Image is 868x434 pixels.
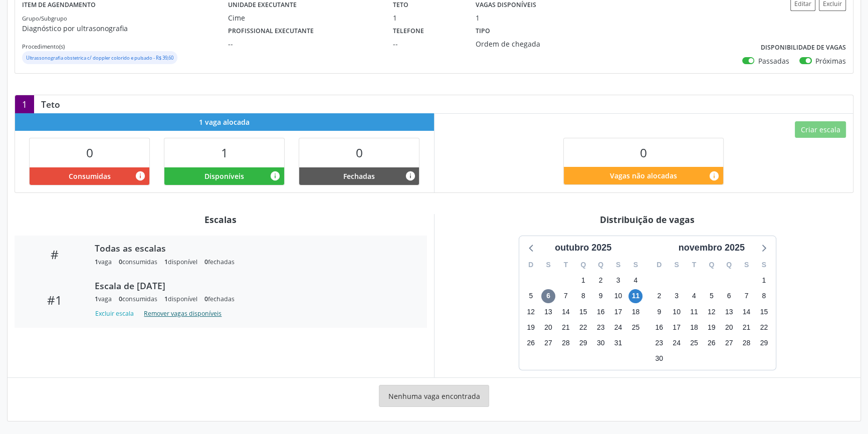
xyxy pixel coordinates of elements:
[204,295,208,303] span: 0
[687,320,701,334] span: terça-feira, 18 de novembro de 2025
[204,295,235,303] div: fechadas
[720,257,738,273] div: Q
[757,336,771,350] span: sábado, 29 de novembro de 2025
[703,257,720,273] div: Q
[709,170,720,181] i: Quantidade de vagas restantes do teto de vagas
[611,305,625,319] span: sexta-feira, 17 de outubro de 2025
[95,307,138,320] button: Excluir escala
[670,320,684,334] span: segunda-feira, 17 de novembro de 2025
[594,274,608,288] span: quinta-feira, 2 de outubro de 2025
[640,144,647,161] span: 0
[524,336,538,350] span: domingo, 26 de outubro de 2025
[757,305,771,319] span: sábado, 15 de novembro de 2025
[739,336,753,350] span: sexta-feira, 28 de novembro de 2025
[757,320,771,334] span: sábado, 22 de novembro de 2025
[204,258,208,266] span: 0
[722,289,736,303] span: quinta-feira, 6 de novembro de 2025
[609,257,627,273] div: S
[795,121,846,138] button: Criar escala
[559,320,573,334] span: terça-feira, 21 de outubro de 2025
[705,320,719,334] span: quarta-feira, 19 de novembro de 2025
[356,144,363,161] span: 0
[757,274,771,288] span: sábado, 1 de novembro de 2025
[652,305,666,319] span: domingo, 9 de novembro de 2025
[26,55,173,61] small: Ultrassonografia obstetrica c/ doppler colorido e pulsado - R$ 39,60
[668,257,686,273] div: S
[95,280,412,291] div: Escala de [DATE]
[705,336,719,350] span: quarta-feira, 26 de novembro de 2025
[576,305,590,319] span: quarta-feira, 15 de outubro de 2025
[611,289,625,303] span: sexta-feira, 10 de outubro de 2025
[164,258,197,266] div: disponível
[22,247,88,262] div: #
[610,170,677,181] span: Vagas não alocadas
[559,305,573,319] span: terça-feira, 14 de outubro de 2025
[739,305,753,319] span: sexta-feira, 14 de novembro de 2025
[594,320,608,334] span: quinta-feira, 23 de outubro de 2025
[476,39,585,49] div: Ordem de chegada
[95,258,98,266] span: 1
[670,289,684,303] span: segunda-feira, 3 de novembro de 2025
[119,295,122,303] span: 0
[652,289,666,303] span: domingo, 2 de novembro de 2025
[627,257,644,273] div: S
[611,336,625,350] span: sexta-feira, 31 de outubro de 2025
[576,336,590,350] span: quarta-feira, 29 de outubro de 2025
[687,289,701,303] span: terça-feira, 4 de novembro de 2025
[34,99,67,110] div: Teto
[442,214,854,225] div: Distribuição de vagas
[541,336,555,350] span: segunda-feira, 27 de outubro de 2025
[611,274,625,288] span: sexta-feira, 3 de outubro de 2025
[722,320,736,334] span: quinta-feira, 20 de novembro de 2025
[559,336,573,350] span: terça-feira, 28 de outubro de 2025
[204,171,244,181] span: Disponíveis
[652,320,666,334] span: domingo, 16 de novembro de 2025
[758,56,789,66] label: Passadas
[592,257,609,273] div: Q
[722,305,736,319] span: quinta-feira, 13 de novembro de 2025
[524,320,538,334] span: domingo, 19 de outubro de 2025
[594,305,608,319] span: quinta-feira, 16 de outubro de 2025
[628,320,642,334] span: sábado, 25 de outubro de 2025
[675,241,749,255] div: novembro 2025
[404,170,415,181] i: Vagas alocadas e sem marcações associadas que tiveram sua disponibilidade fechada
[705,305,719,319] span: quarta-feira, 12 de novembro de 2025
[69,171,111,181] span: Consumidas
[650,257,668,273] div: D
[22,43,65,50] small: Procedimento(s)
[15,95,34,113] div: 1
[22,15,67,22] small: Grupo/Subgrupo
[685,257,703,273] div: T
[140,307,226,320] button: Remover vagas disponíveis
[393,13,462,23] div: 1
[761,40,846,56] label: Disponibilidade de vagas
[119,258,157,266] div: consumidas
[95,243,412,254] div: Todas as escalas
[164,258,168,266] span: 1
[739,289,753,303] span: sexta-feira, 7 de novembro de 2025
[594,336,608,350] span: quinta-feira, 30 de outubro de 2025
[204,258,235,266] div: fechadas
[524,289,538,303] span: domingo, 5 de outubro de 2025
[557,257,574,273] div: T
[757,289,771,303] span: sábado, 8 de novembro de 2025
[164,295,168,303] span: 1
[738,257,755,273] div: S
[551,241,615,255] div: outubro 2025
[164,295,197,303] div: disponível
[722,336,736,350] span: quinta-feira, 27 de novembro de 2025
[15,214,427,225] div: Escalas
[628,305,642,319] span: sábado, 18 de outubro de 2025
[95,258,112,266] div: vaga
[270,170,281,181] i: Vagas alocadas e sem marcações associadas
[670,336,684,350] span: segunda-feira, 24 de novembro de 2025
[22,293,88,307] div: #1
[524,305,538,319] span: domingo, 12 de outubro de 2025
[739,320,753,334] span: sexta-feira, 21 de novembro de 2025
[540,257,557,273] div: S
[815,56,846,66] label: Próximas
[705,289,719,303] span: quarta-feira, 5 de novembro de 2025
[476,13,480,23] div: 1
[574,257,592,273] div: Q
[541,320,555,334] span: segunda-feira, 20 de outubro de 2025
